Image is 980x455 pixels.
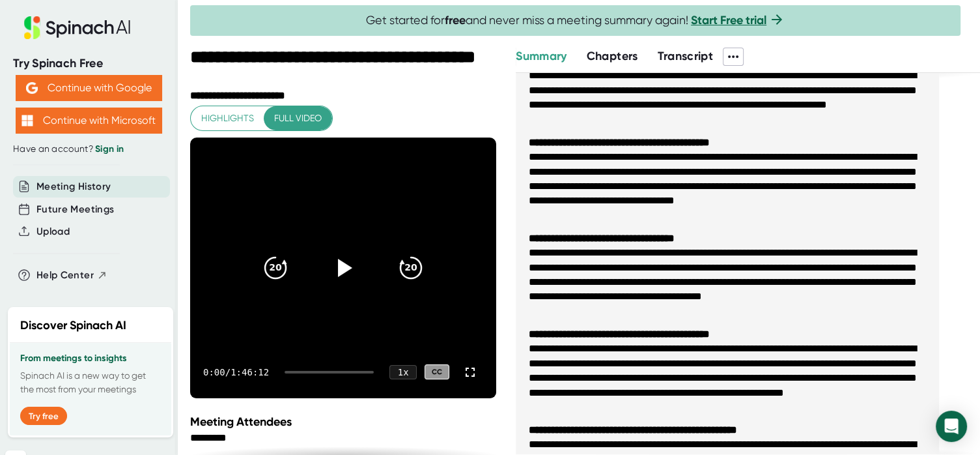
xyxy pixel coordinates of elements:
button: Continue with Google [16,75,162,101]
div: Try Spinach Free [13,56,164,71]
div: Meeting Attendees [190,415,499,429]
h3: From meetings to insights [20,353,161,364]
p: Spinach AI is a new way to get the most from your meetings [20,369,161,396]
button: Help Center [36,268,107,283]
div: Have an account? [13,143,164,155]
button: Meeting History [36,179,111,194]
b: free [445,13,466,27]
h2: Discover Spinach AI [20,317,126,334]
a: Start Free trial [691,13,766,27]
span: Summary [516,49,567,63]
a: Sign in [95,143,124,154]
span: Help Center [36,268,94,283]
button: Try free [20,407,67,425]
span: Chapters [587,49,638,63]
button: Highlights [191,106,264,130]
button: Summary [516,48,567,65]
span: Transcript [657,49,713,63]
div: 0:00 / 1:46:12 [203,367,269,377]
div: CC [425,364,449,379]
button: Full video [264,106,332,130]
button: Future Meetings [36,202,114,217]
button: Transcript [657,48,713,65]
button: Chapters [587,48,638,65]
div: 1 x [389,365,417,379]
div: Open Intercom Messenger [936,411,967,442]
span: Highlights [201,110,254,126]
span: Full video [274,110,322,126]
span: Get started for and never miss a meeting summary again! [366,13,785,28]
img: Aehbyd4JwY73AAAAAElFTkSuQmCC [26,82,38,94]
button: Continue with Microsoft [16,108,162,134]
button: Upload [36,224,70,239]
